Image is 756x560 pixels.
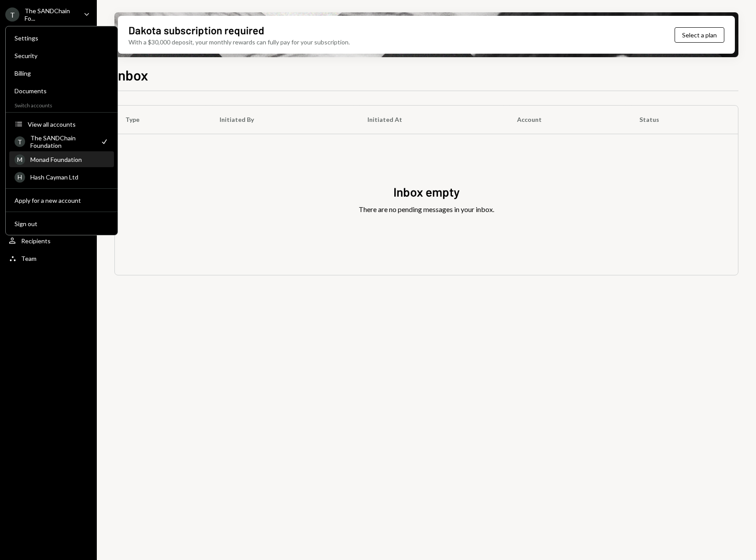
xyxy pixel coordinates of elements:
div: The SANDChain Foundation [30,134,95,149]
th: Status [629,106,738,134]
div: With a $30,000 deposit, your monthly rewards can fully pay for your subscription. [128,37,350,47]
button: Sign out [9,216,114,232]
button: View all accounts [9,117,114,132]
a: HHash Cayman Ltd [9,169,114,185]
div: M [15,154,25,165]
div: There are no pending messages in your inbox. [359,204,494,215]
div: View all accounts [28,121,109,128]
div: Recipients [21,237,51,245]
button: Apply for a new account [9,193,114,209]
th: Account [506,106,629,134]
div: Hash Cayman Ltd [30,173,109,181]
a: Billing [9,65,114,81]
a: Documents [9,83,114,99]
div: Sign out [15,220,109,227]
button: Select a plan [675,27,724,43]
div: Settings [15,34,109,42]
div: Dakota subscription required [128,23,264,37]
a: Settings [9,30,114,46]
th: Initiated By [209,106,357,134]
h1: Inbox [114,66,148,84]
a: MMonad Foundation [9,151,114,167]
div: Monad Foundation [30,156,109,163]
div: Documents [15,87,109,95]
a: Team [5,250,92,266]
div: Switch accounts [6,100,117,109]
div: Billing [15,70,109,77]
a: Recipients [5,233,92,249]
div: T [15,136,25,147]
div: H [15,172,25,183]
div: T [5,7,19,22]
th: Type [115,106,209,134]
a: Security [9,48,114,63]
div: Security [15,52,109,59]
div: Inbox empty [393,183,460,201]
div: The SANDChain Fo... [25,7,77,22]
div: Team [21,255,37,262]
th: Initiated At [357,106,506,134]
div: Apply for a new account [15,197,109,204]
